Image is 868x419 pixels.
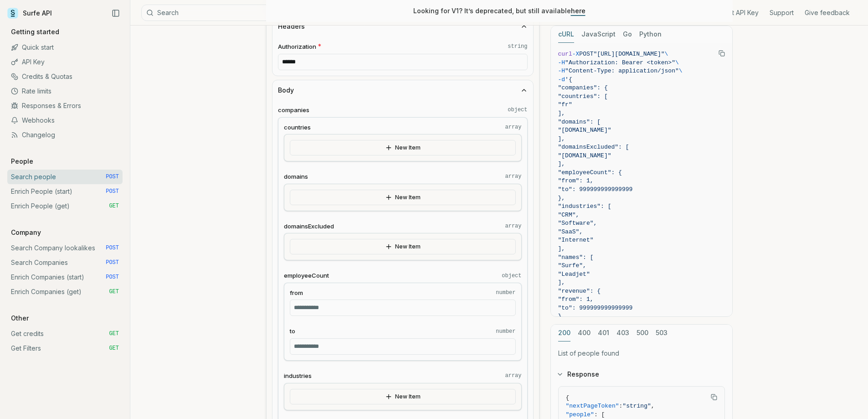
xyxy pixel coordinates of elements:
a: Support [770,8,794,17]
button: cURL [558,26,574,43]
code: array [505,173,521,180]
button: Headers [272,16,533,36]
span: "Surfe", [558,262,586,269]
span: ], [558,245,565,252]
span: "domains": [ [558,119,601,125]
span: }, [558,195,565,202]
span: "Leadjet" [558,271,590,278]
span: : [619,403,623,409]
button: Copy Text [707,390,721,404]
a: API Key [7,55,123,69]
p: Getting started [7,27,63,36]
span: -X [572,51,580,57]
a: Get Filters GET [7,341,123,356]
code: array [505,222,521,230]
span: GET [109,330,119,337]
span: "Authorization: Bearer <token>" [565,59,675,66]
span: POST [106,188,119,195]
span: ], [558,279,565,286]
span: employeeCount [284,271,329,280]
a: Enrich Companies (start) POST [7,270,123,285]
button: SearchCtrlK [141,5,369,21]
button: Response [551,362,732,386]
span: curl [558,51,572,57]
span: '{ [565,76,572,83]
button: Copy Text [715,47,729,60]
code: number [496,328,515,335]
p: People [7,157,37,166]
span: ], [558,160,565,167]
span: "Content-Type: application/json" [565,67,679,74]
span: "companies": { [558,84,608,91]
span: industries [284,372,312,380]
a: Enrich Companies (get) GET [7,285,123,299]
span: \ [675,59,679,66]
code: object [508,106,527,114]
span: "fr" [558,101,572,108]
button: 403 [616,325,629,341]
span: companies [278,106,309,114]
button: New Item [290,140,516,155]
a: here [571,7,586,15]
span: : [ [594,411,605,418]
code: array [505,372,521,379]
span: domains [284,172,308,181]
a: Quick start [7,40,123,55]
code: number [496,289,515,296]
span: GET [109,288,119,295]
span: "nextPageToken" [566,403,619,409]
span: "SaaS", [558,228,583,235]
button: 503 [656,325,668,341]
a: Search people POST [7,170,123,184]
a: Get API Key [724,8,759,17]
span: POST [106,259,119,266]
button: 401 [598,325,609,341]
span: -d [558,76,565,83]
span: from [290,289,303,297]
button: JavaScript [581,26,616,43]
a: Search Companies POST [7,255,123,270]
span: -H [558,67,565,74]
button: 400 [578,325,591,341]
span: "revenue": { [558,288,601,295]
p: Company [7,228,45,237]
a: Enrich People (start) POST [7,184,123,199]
span: "domainsExcluded": [ [558,144,629,150]
span: Authorization [278,42,316,51]
span: "CRM", [558,212,580,218]
span: "to": 999999999999999 [558,305,633,311]
code: object [502,272,521,279]
span: countries [284,123,311,132]
a: Give feedback [805,8,850,17]
span: "to": 999999999999999 [558,186,633,193]
span: POST [106,244,119,252]
span: "[URL][DOMAIN_NAME]" [594,51,665,57]
p: Looking for V1? It’s deprecated, but still available [413,6,586,16]
a: Search Company lookalikes POST [7,241,123,255]
a: Responses & Errors [7,98,123,113]
p: Other [7,314,32,323]
span: POST [579,51,593,57]
span: "from": 1, [558,177,594,184]
button: Collapse Sidebar [109,6,123,20]
span: ], [558,110,565,117]
span: GET [109,202,119,210]
span: "string" [622,403,651,409]
button: New Item [290,389,516,404]
span: "names": [ [558,254,594,261]
span: "[DOMAIN_NAME]" [558,127,611,134]
button: 500 [637,325,648,341]
span: "Internet" [558,237,594,243]
span: \ [665,51,668,57]
span: POST [106,274,119,281]
span: "people" [566,411,594,418]
a: Changelog [7,128,123,142]
span: "employeeCount": { [558,169,622,176]
code: array [505,124,521,131]
a: Enrich People (get) GET [7,199,123,213]
code: string [508,43,527,50]
span: \ [679,67,683,74]
span: { [566,394,570,401]
span: domainsExcluded [284,222,334,231]
span: "Software", [558,220,597,227]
